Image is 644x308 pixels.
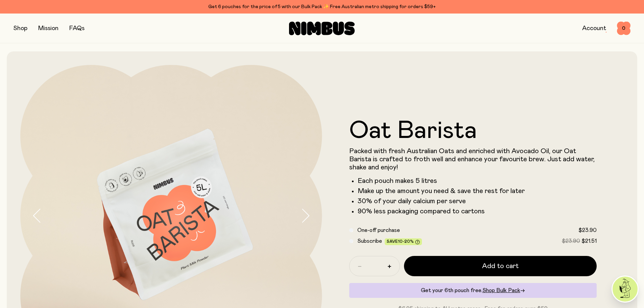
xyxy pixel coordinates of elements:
[358,187,597,195] li: Make up the amount you need & save the rest for later
[482,288,525,293] a: Shop Bulk Pack→
[349,119,597,143] h1: Oat Barista
[38,25,58,31] a: Mission
[357,228,400,233] span: One-off purchase
[358,177,597,185] li: Each pouch makes 5 litres
[404,256,597,276] button: Add to cart
[349,147,597,171] p: Packed with fresh Australian Oats and enriched with Avocado Oil, our Oat Barista is crafted to fr...
[578,228,597,233] span: $23.90
[357,238,382,244] span: Subscribe
[398,239,414,243] span: 10-20%
[482,288,520,293] span: Shop Bulk Pack
[358,197,597,205] li: 30% of your daily calcium per serve
[617,22,630,35] button: 0
[69,25,85,31] a: FAQs
[14,3,630,11] div: Get 6 pouches for the price of 5 with our Bulk Pack ✨ Free Australian metro shipping for orders $59+
[613,277,638,302] img: agent
[387,239,420,244] span: Save
[358,207,597,215] li: 90% less packaging compared to cartons
[562,238,580,244] span: $23.90
[581,238,597,244] span: $21.51
[482,261,519,271] span: Add to cart
[349,283,597,298] div: Get your 6th pouch free.
[582,25,606,31] a: Account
